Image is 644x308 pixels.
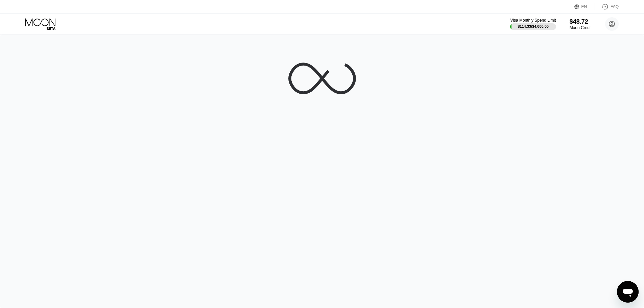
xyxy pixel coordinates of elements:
[510,18,556,30] div: Visa Monthly Spend Limit$114.33/$4,000.00
[581,4,587,9] div: EN
[574,3,595,10] div: EN
[570,18,592,30] div: $48.72Moon Credit
[510,18,556,23] div: Visa Monthly Spend Limit
[570,18,592,25] div: $48.72
[518,24,549,28] div: $114.33 / $4,000.00
[570,25,592,30] div: Moon Credit
[595,3,619,10] div: FAQ
[611,4,619,9] div: FAQ
[617,281,639,303] iframe: Button to launch messaging window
